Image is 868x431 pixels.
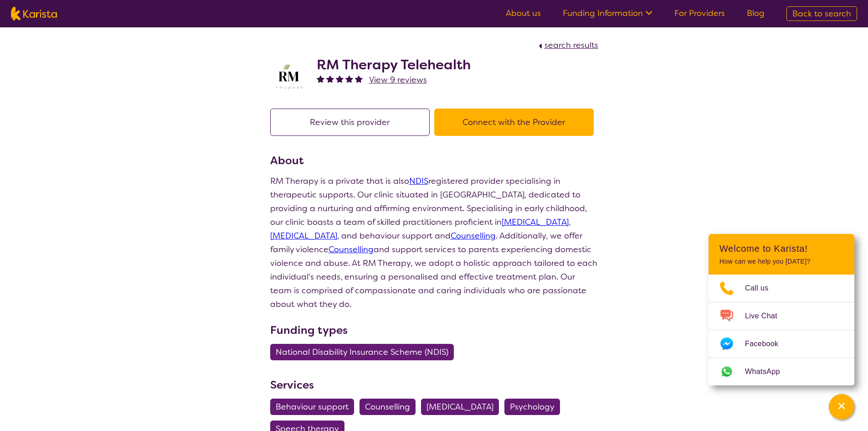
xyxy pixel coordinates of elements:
a: For Providers [674,8,725,19]
button: Channel Menu [829,394,854,420]
a: Behaviour support [270,401,360,412]
a: Counselling [451,230,496,241]
span: WhatsApp [745,365,791,379]
img: b3hjthhf71fnbidirs13.png [270,61,307,93]
a: Review this provider [270,117,434,128]
span: Behaviour support [276,399,349,415]
button: Connect with the Provider [434,109,594,136]
button: Review this provider [270,109,430,136]
a: search results [536,40,598,51]
a: NDIS [409,176,428,187]
a: National Disability Insurance Scheme (NDIS) [270,347,459,358]
a: Web link opens in a new tab. [709,358,854,385]
a: Back to search [786,6,857,21]
span: Call us [745,281,780,295]
span: Back to search [792,8,851,19]
p: RM Therapy is a private that is also registered provider specialising in therapeutic supports. Ou... [270,174,598,311]
span: Counselling [365,399,410,415]
ul: Choose channel [709,275,854,385]
a: [MEDICAL_DATA] [502,217,569,228]
span: [MEDICAL_DATA] [426,399,493,415]
h2: Welcome to Karista! [719,243,843,254]
a: View 9 reviews [369,73,427,87]
h3: Funding types [270,322,598,338]
img: fullstar [326,75,334,83]
h2: RM Therapy Telehealth [317,57,471,73]
img: fullstar [355,75,363,83]
p: How can we help you [DATE]? [719,258,843,265]
a: [MEDICAL_DATA] [270,230,337,241]
span: National Disability Insurance Scheme (NDIS) [276,344,448,360]
a: Funding Information [563,8,652,19]
img: fullstar [317,75,324,83]
h3: Services [270,377,598,393]
a: Counselling [329,244,374,255]
div: Channel Menu [709,234,854,385]
h3: About [270,152,598,169]
span: search results [544,40,598,51]
a: Connect with the Provider [434,117,598,128]
img: Karista logo [11,7,57,21]
img: fullstar [345,75,353,83]
a: [MEDICAL_DATA] [421,401,504,412]
a: Blog [747,8,765,19]
span: Psychology [510,399,555,415]
a: About us [506,8,541,19]
span: View 9 reviews [369,74,427,85]
span: Live Chat [745,309,788,323]
span: Facebook [745,337,789,351]
a: Counselling [360,401,421,412]
img: fullstar [336,75,344,83]
a: Psychology [504,401,565,412]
